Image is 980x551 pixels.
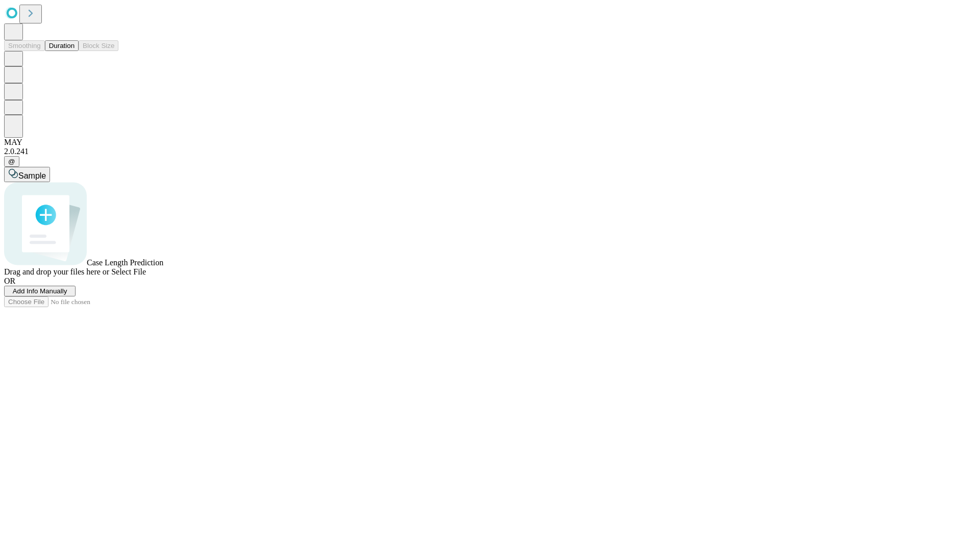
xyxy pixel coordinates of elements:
[4,267,109,276] span: Drag and drop your files here or
[111,267,146,276] span: Select File
[18,171,46,180] span: Sample
[4,147,976,156] div: 2.0.241
[13,287,67,295] span: Add Info Manually
[4,286,76,296] button: Add Info Manually
[4,277,15,285] span: OR
[4,156,19,167] button: @
[4,138,976,147] div: MAY
[4,40,45,51] button: Smoothing
[79,40,118,51] button: Block Size
[45,40,79,51] button: Duration
[4,167,50,182] button: Sample
[87,258,163,267] span: Case Length Prediction
[8,158,15,165] span: @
